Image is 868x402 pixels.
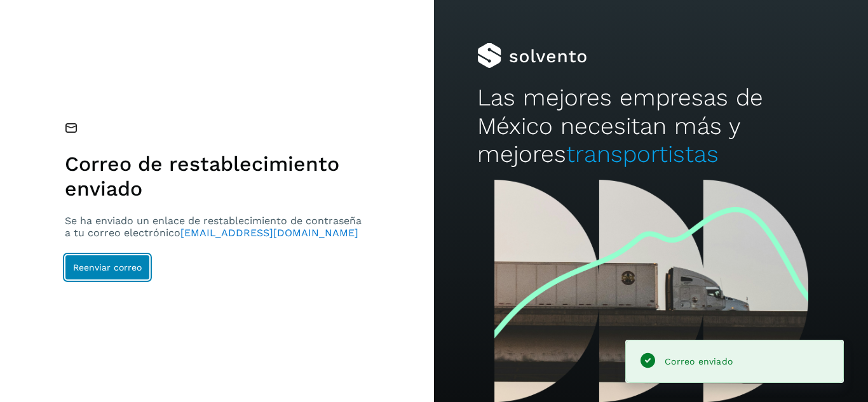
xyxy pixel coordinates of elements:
span: Correo enviado [665,356,733,366]
h1: Correo de restablecimiento enviado [65,152,367,201]
span: Reenviar correo [73,263,142,272]
h2: Las mejores empresas de México necesitan más y mejores [477,84,824,168]
button: Reenviar correo [65,255,150,280]
span: [EMAIL_ADDRESS][DOMAIN_NAME] [180,227,358,239]
span: transportistas [566,140,719,168]
p: Se ha enviado un enlace de restablecimiento de contraseña a tu correo electrónico [65,215,367,239]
